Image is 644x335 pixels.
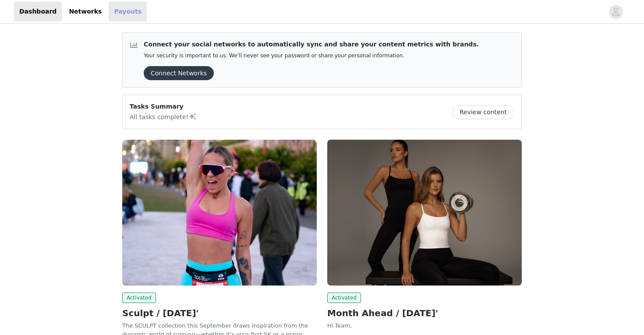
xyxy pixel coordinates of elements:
[327,307,522,320] h2: Month Ahead / [DATE]'
[109,2,147,21] a: Payouts
[327,321,522,330] p: Hi Team,
[144,53,479,59] p: Your security is important to us. We’ll never see your password or share your personal information.
[144,40,479,49] p: Connect your social networks to automatically sync and share your content metrics with brands.
[327,293,361,303] span: Activated
[327,140,522,286] img: Muscle Republic
[122,307,317,320] h2: Sculpt / [DATE]'
[122,140,317,286] img: Muscle Republic
[130,102,197,111] p: Tasks Summary
[14,2,62,21] a: Dashboard
[144,66,214,80] button: Connect Networks
[122,293,156,303] span: Activated
[612,5,620,19] div: avatar
[64,2,107,21] a: Networks
[130,111,197,122] p: All tasks complete!
[452,105,514,119] button: Review content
